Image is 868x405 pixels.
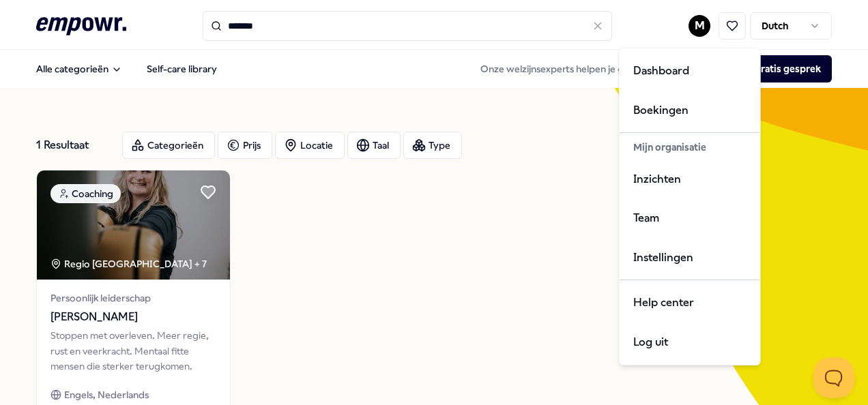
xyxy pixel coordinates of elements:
[622,91,757,130] a: Boekingen
[622,198,757,238] a: Team
[622,322,757,362] div: Log uit
[622,136,757,159] div: Mijn organisatie
[622,160,757,199] a: Inzichten
[622,238,757,277] a: Instellingen
[622,51,757,91] a: Dashboard
[622,283,757,322] a: Help center
[619,48,761,365] div: M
